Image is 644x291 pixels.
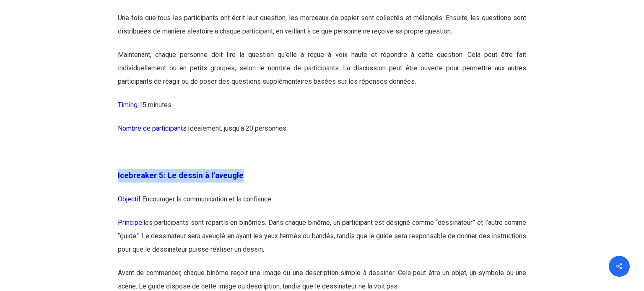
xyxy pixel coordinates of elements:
span: Principe: [118,219,143,227]
p: Idéalement, jusqu’à 20 personnes. [118,122,527,145]
p: les participants sont répartis en binômes. Dans chaque binôme, un participant est désigné comme “... [118,216,527,266]
p: Une fois que tous les participants ont écrit leur question, les morceaux de papier sont collectés... [118,11,527,48]
span: Timing: [118,101,139,109]
span: Nombre de participants: [118,124,188,132]
p: Encourager la communication et la confiance. [118,193,527,216]
span: Icebreaker 5: Le dessin à l’aveugle [118,171,244,180]
p: Maintenant, chaque personne doit lire la question qu’elle a reçue à voix haute et répondre à cett... [118,48,527,98]
span: Objectif: [118,195,142,203]
p: 15 minutes [118,98,527,122]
